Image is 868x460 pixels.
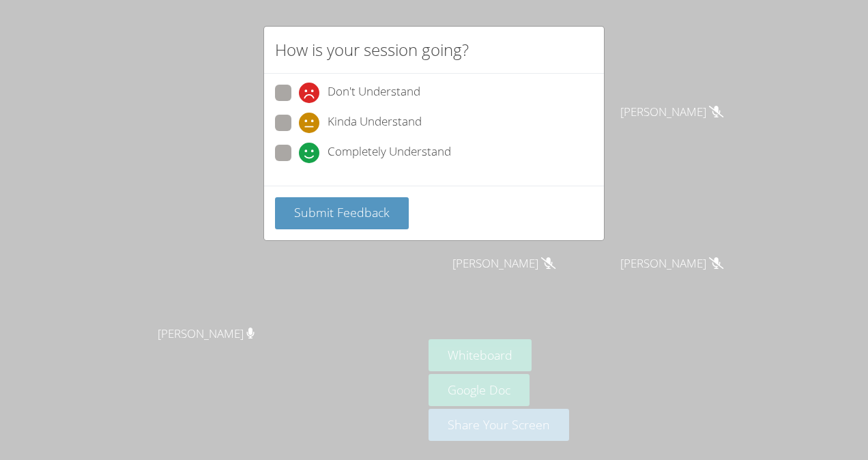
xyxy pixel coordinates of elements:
[294,204,390,220] span: Submit Feedback
[328,83,420,103] span: Don't Understand
[275,197,409,229] button: Submit Feedback
[328,113,422,133] span: Kinda Understand
[275,38,469,62] h2: How is your session going?
[328,143,451,163] span: Completely Understand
